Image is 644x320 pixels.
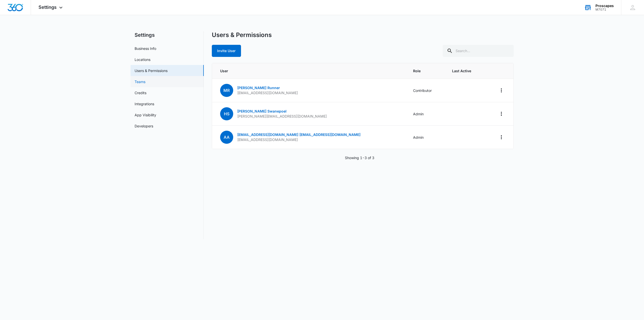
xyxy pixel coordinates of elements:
a: [EMAIL_ADDRESS][DOMAIN_NAME] [EMAIL_ADDRESS][DOMAIN_NAME] [237,132,360,137]
h2: Settings [131,31,204,39]
div: account id [595,8,614,11]
span: Settings [38,5,57,10]
a: Locations [135,57,150,62]
a: MR [220,88,233,93]
a: Developers [135,123,153,129]
button: Actions [497,86,505,94]
span: Role [413,68,440,74]
td: Admin [407,126,446,149]
td: Admin [407,102,446,126]
a: Integrations [135,101,154,106]
a: [PERSON_NAME] Swanepoel [237,109,287,113]
button: Actions [497,133,505,141]
a: [PERSON_NAME] Runner [237,86,280,90]
a: Teams [135,79,145,84]
h1: Users & Permissions [212,31,272,39]
a: Credits [135,90,146,95]
p: [PERSON_NAME][EMAIL_ADDRESS][DOMAIN_NAME] [237,114,327,119]
a: Business Info [135,46,156,51]
span: aa [220,131,233,144]
a: Users & Permissions [135,68,168,73]
a: HS [220,112,233,116]
input: Search... [443,45,514,57]
p: [EMAIL_ADDRESS][DOMAIN_NAME] [237,90,298,95]
p: [EMAIL_ADDRESS][DOMAIN_NAME] [237,137,360,142]
td: Contributor [407,79,446,102]
button: Actions [497,110,505,118]
p: Showing 1-3 of 3 [345,155,374,160]
button: Invite User [212,45,241,57]
span: Last Active [452,68,479,74]
span: User [220,68,401,74]
span: HS [220,107,233,120]
a: Invite User [212,49,241,53]
span: MR [220,84,233,97]
div: account name [595,4,614,8]
a: aa [220,135,233,139]
a: App Visibility [135,112,156,118]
